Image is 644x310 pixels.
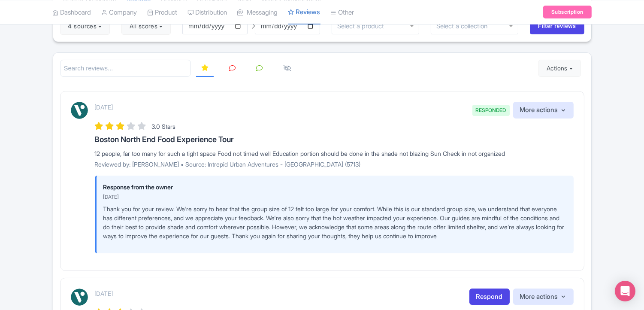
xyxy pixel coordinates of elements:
[60,60,191,77] input: Search reviews...
[148,0,178,24] a: Product
[60,18,110,35] button: 4 sources
[472,105,510,116] span: RESPONDED
[103,193,567,201] p: [DATE]
[95,289,113,298] p: [DATE]
[436,22,493,30] input: Select a collection
[102,0,137,24] a: Company
[543,6,591,18] a: Subscription
[95,103,113,112] p: [DATE]
[513,289,574,305] button: More actions
[530,18,584,34] input: Filter reviews
[95,160,574,169] p: Reviewed by: [PERSON_NAME] • Source: Intrepid Urban Adventures - [GEOGRAPHIC_DATA] (5713)
[615,281,635,301] div: Open Intercom Messenger
[103,182,567,191] p: Response from the owner
[238,0,278,24] a: Messaging
[188,0,227,24] a: Distribution
[53,0,91,24] a: Dashboard
[331,0,354,24] a: Other
[337,22,389,30] input: Select a product
[513,102,574,119] button: More actions
[71,289,88,306] img: Viator Logo
[71,102,88,119] img: Viator Logo
[95,149,574,158] div: 12 people, far too many for such a tight space Food not timed well Education portion should be do...
[95,135,574,144] h3: Boston North End Food Experience Tour
[469,289,510,305] a: Respond
[103,204,567,240] p: Thank you for your review. We're sorry to hear that the group size of 12 felt too large for your ...
[538,60,581,77] button: Actions
[121,18,171,35] button: All scores
[152,123,176,130] span: 3.0 Stars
